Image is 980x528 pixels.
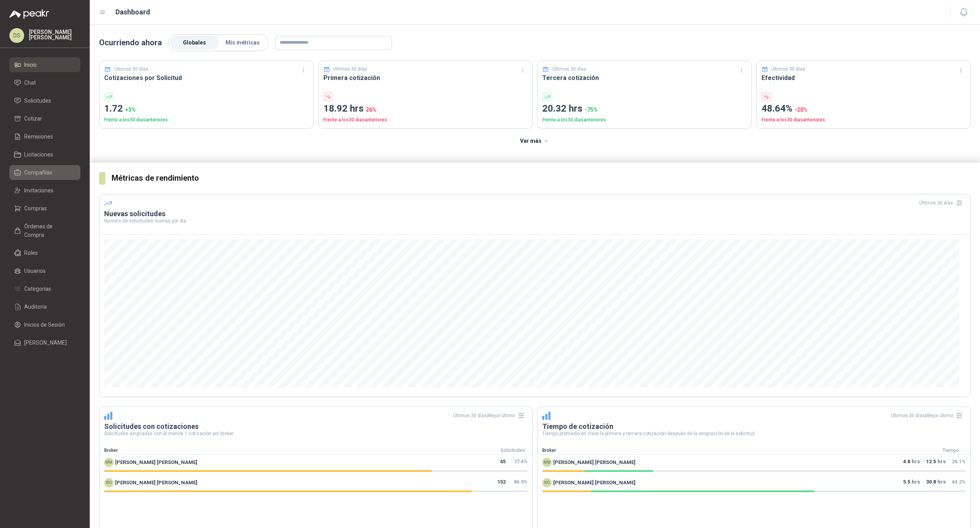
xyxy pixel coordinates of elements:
button: Ver más [516,133,554,149]
p: Frente a los 30 días anteriores [104,116,309,124]
span: [PERSON_NAME] [PERSON_NAME] [553,459,636,466]
h3: Primera cotización [323,73,528,83]
span: Inicio [24,60,37,69]
p: Últimos 30 días [114,66,148,73]
p: Ocurriendo ahora [99,37,162,49]
p: hrs [926,478,946,487]
span: Inicios de Sesión [24,320,65,329]
span: 26.1 % [952,459,966,464]
span: 26 % [366,107,376,113]
a: Remisiones [9,129,80,144]
div: NO [104,478,114,487]
a: Auditoria [9,299,80,314]
div: Tiempo [931,447,970,454]
span: 65 [500,458,506,467]
div: MM [104,458,114,467]
span: Chat [24,78,36,87]
div: Últimos 30 días | Mejor último [453,409,527,422]
span: Remisiones [24,132,53,141]
p: Frente a los 30 días anteriores [323,116,528,124]
span: -20 % [795,107,808,113]
span: [PERSON_NAME] [PERSON_NAME] [553,479,636,487]
span: -75 % [585,107,598,113]
h3: Solicitudes con cotizaciones [104,422,527,431]
p: Frente a los 30 días anteriores [542,116,747,124]
p: 20.32 hrs [542,101,747,116]
span: Categorías [24,284,51,293]
p: Últimos 30 días [552,66,586,73]
p: Últimos 30 días [333,66,367,73]
span: 152 [497,478,506,487]
p: [PERSON_NAME] [PERSON_NAME] [29,29,80,40]
h3: Tercera cotización [542,73,747,83]
a: Solicitudes [9,93,80,108]
span: Órdenes de Compra [24,222,73,239]
p: Número de solicitudes nuevas por día [104,219,966,223]
div: Solicitudes [493,447,532,454]
span: Mis métricas [225,39,260,46]
p: 1.72 [104,101,309,116]
div: Últimos 30 días [919,197,966,209]
span: 30.8 [926,478,936,487]
a: Chat [9,75,80,90]
span: Solicitudes [24,96,51,105]
a: Categorías [9,281,80,296]
a: Usuarios [9,263,80,278]
div: Broker [99,447,493,454]
div: Últimos 30 días | Mejor último [891,409,966,422]
p: 48.64% [762,101,966,116]
a: Licitaciones [9,147,80,162]
span: Compras [24,204,47,213]
span: Compañías [24,168,52,177]
a: Roles [9,245,80,260]
p: Frente a los 30 días anteriores [762,116,966,124]
a: Invitaciones [9,183,80,198]
p: Solicitudes asignadas con al menos 1 cotización por broker [104,431,527,436]
div: NO [542,478,552,487]
a: Compañías [9,165,80,180]
h1: Dashboard [115,7,150,18]
div: MM [542,458,552,467]
p: Últimos 30 días [771,66,805,73]
p: Tiempo promedio en crear la primera y tercera cotización después de la asignación de la solicitud. [542,431,966,436]
span: Usuarios [24,267,46,275]
span: 12.5 [926,458,936,467]
span: 77.4 % [514,459,527,464]
p: 18.92 hrs [323,101,528,116]
h3: Métricas de rendimiento [112,172,971,184]
span: Cotizar [24,114,42,123]
img: Logo peakr [9,9,49,19]
span: 4.8 [903,458,910,467]
p: hrs [903,478,920,487]
div: Broker [538,447,931,454]
span: 5.5 [903,478,910,487]
h3: Efectividad [762,73,966,83]
a: [PERSON_NAME] [9,335,80,350]
span: + 3 % [125,107,136,113]
h3: Tiempo de cotización [542,422,966,431]
span: 64.2 % [952,479,966,485]
p: hrs [903,458,920,467]
span: Roles [24,249,38,257]
span: Auditoria [24,302,47,311]
span: [PERSON_NAME] [PERSON_NAME] [115,459,197,466]
h3: Cotizaciones por Solicitud [104,73,309,83]
span: 86.9 % [514,479,527,485]
p: hrs [926,458,946,467]
span: Globales [183,39,206,46]
span: Invitaciones [24,186,53,195]
a: Compras [9,201,80,216]
span: Licitaciones [24,150,53,159]
a: Inicio [9,57,80,72]
span: [PERSON_NAME] [PERSON_NAME] [115,479,197,487]
h3: Nuevas solicitudes [104,209,966,219]
span: [PERSON_NAME] [24,338,67,347]
a: Cotizar [9,111,80,126]
a: Órdenes de Compra [9,219,80,242]
div: DS [9,28,24,43]
a: Inicios de Sesión [9,317,80,332]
